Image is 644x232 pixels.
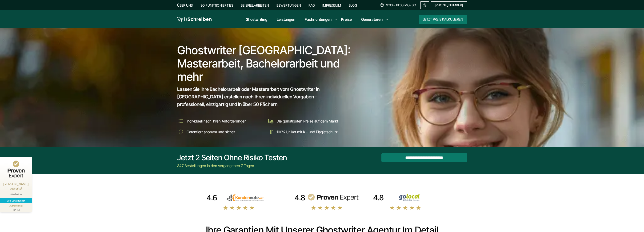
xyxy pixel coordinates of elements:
[2,207,30,211] div: [DATE]
[307,194,359,201] img: provenexpert reviews
[177,163,287,169] div: 347 Bestellungen in den vergangenen 7 Tagen
[386,3,417,7] span: 9:00 - 18:00 Mo.-So.
[9,204,23,207] div: Authentizität
[246,17,267,22] a: Ghostwriting
[223,205,255,210] img: stars
[435,3,463,7] span: [PHONE_NUMBER]
[419,15,467,24] button: Jetzt Preis kalkulieren
[295,193,305,202] div: 4.8
[177,44,354,83] h1: Ghostwriter [GEOGRAPHIC_DATA]: Masterarbeit, Bachelorarbeit und mehr
[276,3,301,7] a: Bewertungen
[267,128,275,136] img: 100% Unikat mit KI- und Plagiatschutz
[431,1,467,9] a: [PHONE_NUMBER]
[361,17,383,22] a: Generatoren
[341,17,352,22] a: Preise
[2,193,30,196] div: Wirschreiben
[177,153,287,162] div: Jetzt 2 Seiten ohne Risiko testen
[177,117,264,125] li: Individuell nach Ihren Anforderungen
[177,16,212,23] img: logo wirschreiben
[177,128,264,136] li: Garantiert anonym und sicher
[219,194,271,201] img: kundennote
[267,117,275,125] img: Die günstigsten Preise auf dem Markt
[241,3,269,7] a: Beispielarbeiten
[373,193,384,202] div: 4.8
[389,205,421,210] img: stars
[267,117,354,125] li: Die günstigsten Preise auf dem Markt
[207,193,217,202] div: 4.6
[349,3,357,7] a: Blog
[322,3,341,7] a: Impressum
[423,3,427,7] img: Email
[200,3,233,7] a: So funktioniert es
[308,3,315,7] a: FAQ
[311,205,343,210] img: stars
[386,194,437,201] img: Wirschreiben Bewertungen
[177,3,193,7] a: Über uns
[267,128,354,136] li: 100% Unikat mit KI- und Plagiatschutz
[177,85,345,108] span: Lassen Sie Ihre Bachelorarbeit oder Masterarbeit vom Ghostwriter in [GEOGRAPHIC_DATA] erstellen n...
[177,117,185,125] img: Individuell nach Ihren Anforderungen
[380,3,384,7] img: Schedule
[305,17,332,22] a: Fachrichtungen
[177,128,185,136] img: Garantiert anonym und sicher
[277,17,295,22] a: Leistungen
